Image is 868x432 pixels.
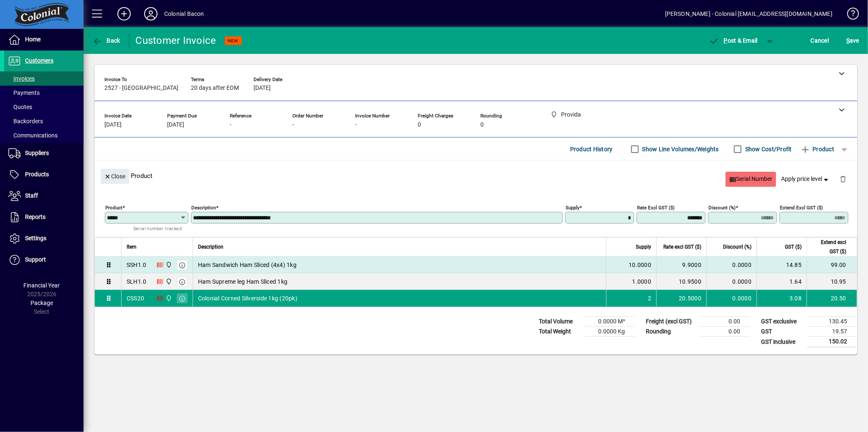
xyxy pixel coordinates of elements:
[8,75,35,82] span: Invoices
[632,277,652,286] span: 1.0000
[104,170,126,183] span: Close
[198,242,223,252] span: Description
[756,290,807,307] td: 3.08
[570,142,613,156] span: Product History
[807,273,857,290] td: 10.95
[567,142,616,157] button: Product History
[92,37,120,44] span: Back
[84,33,129,48] app-page-header-button: Back
[4,228,84,249] a: Settings
[709,37,758,44] span: ost & Email
[662,277,701,286] div: 10.9500
[198,261,297,269] span: Ham Sandwich Ham Sliced (4x4) 1kg
[127,242,137,252] span: Item
[729,172,773,186] span: Serial Number
[105,205,122,211] mat-label: Product
[228,38,239,43] span: NEW
[780,205,823,211] mat-label: Extend excl GST ($)
[811,34,829,47] span: Cancel
[4,207,84,228] a: Reports
[846,37,850,44] span: S
[25,36,41,43] span: Home
[25,171,49,178] span: Products
[164,7,204,20] div: Colonial Bacon
[127,294,144,302] div: CSS20
[757,337,807,347] td: GST inclusive
[163,294,173,303] span: Provida
[648,294,651,302] span: 2
[137,6,164,21] button: Profile
[844,33,861,48] button: Save
[254,85,271,91] span: [DATE]
[163,277,173,286] span: Provida
[757,327,807,337] td: GST
[99,172,131,180] app-page-header-button: Close
[4,29,84,50] a: Home
[756,273,807,290] td: 1.64
[809,33,831,48] button: Cancel
[637,205,675,211] mat-label: Rate excl GST ($)
[8,132,58,139] span: Communications
[642,317,700,327] td: Freight (excl GST)
[636,242,651,252] span: Supply
[4,71,84,86] a: Invoices
[4,100,84,114] a: Quotes
[4,249,84,270] a: Support
[841,2,858,29] a: Knowledge Base
[480,122,484,128] span: 0
[191,205,216,211] mat-label: Description
[585,327,635,337] td: 0.0000 Kg
[833,175,853,183] app-page-header-button: Delete
[4,128,84,142] a: Communications
[101,169,129,184] button: Close
[629,261,651,269] span: 10.0000
[4,143,84,164] a: Suppliers
[24,282,60,289] span: Financial Year
[230,122,231,128] span: -
[782,175,830,183] span: Apply price level
[807,327,857,337] td: 19.57
[8,89,40,96] span: Payments
[642,327,700,337] td: Rounding
[8,118,43,125] span: Backorders
[665,7,832,20] div: [PERSON_NAME] - Colonial [EMAIL_ADDRESS][DOMAIN_NAME]
[833,169,853,189] button: Delete
[4,164,84,185] a: Products
[706,290,756,307] td: 0.0000
[90,33,122,48] button: Back
[700,327,750,337] td: 0.00
[25,192,38,199] span: Staff
[566,205,579,211] mat-label: Supply
[4,86,84,100] a: Payments
[104,122,122,128] span: [DATE]
[111,6,137,21] button: Add
[535,317,585,327] td: Total Volume
[812,238,846,256] span: Extend excl GST ($)
[726,172,776,187] button: Serial Number
[535,327,585,337] td: Total Weight
[796,142,838,157] button: Product
[708,205,736,211] mat-label: Discount (%)
[25,235,46,241] span: Settings
[167,122,184,128] span: [DATE]
[662,294,701,302] div: 20.5000
[355,122,357,128] span: -
[30,300,53,306] span: Package
[846,34,859,47] span: ave
[785,242,802,252] span: GST ($)
[807,317,857,327] td: 130.45
[191,85,239,91] span: 20 days after EOM
[8,104,32,110] span: Quotes
[292,122,294,128] span: -
[807,337,857,347] td: 150.02
[94,160,857,191] div: Product
[163,260,173,269] span: Provida
[662,261,701,269] div: 9.9000
[757,317,807,327] td: GST exclusive
[198,294,297,302] span: Colonial Corned Silverside 1kg (20pk)
[807,257,857,273] td: 99.00
[127,261,147,269] div: SSH1.0
[705,33,762,48] button: Post & Email
[4,114,84,128] a: Backorders
[724,37,728,44] span: P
